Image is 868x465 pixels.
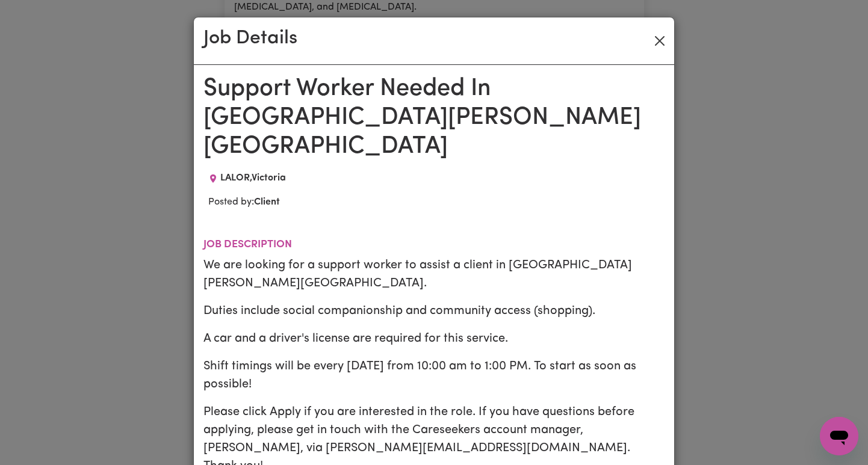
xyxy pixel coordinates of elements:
[220,173,286,183] span: LALOR , Victoria
[203,357,665,393] p: Shift timings will be every [DATE] from 10:00 am to 1:00 PM. To start as soon as possible!
[254,197,280,207] b: Client
[203,27,297,50] h2: Job Details
[203,302,665,320] p: Duties include social companionship and community access (shopping).
[203,256,665,292] p: We are looking for a support worker to assist a client in [GEOGRAPHIC_DATA][PERSON_NAME][GEOGRAPH...
[208,197,280,207] span: Posted by:
[820,417,858,455] iframe: Button to launch messaging window
[203,171,291,185] div: Job location: LALOR, Victoria
[650,31,669,51] button: Close
[203,330,665,348] p: A car and a driver's license are required for this service.
[203,238,665,251] h2: Job description
[203,75,665,161] h1: Support Worker Needed In [GEOGRAPHIC_DATA][PERSON_NAME][GEOGRAPHIC_DATA]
